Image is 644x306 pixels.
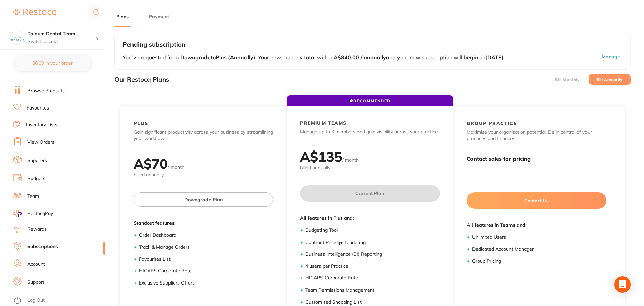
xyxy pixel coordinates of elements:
[13,210,22,217] img: RestocqPay
[13,295,103,306] button: Log Out
[134,192,273,207] button: Downgrade Plan
[123,41,622,48] h3: Pending subscription
[27,139,54,146] a: View Orders
[134,155,168,172] h2: A$ 70
[300,148,342,165] h2: A$ 135
[467,156,606,162] h3: Contact sales for pricing
[27,279,44,286] a: Support
[139,244,273,251] li: Track & Manage Orders
[305,239,440,246] li: Contract Pricing ● Tendering
[555,77,580,82] label: Bill Monthly
[114,76,169,83] h3: Our Restocq Plans
[27,226,47,233] a: Rewards
[27,193,39,200] a: Team
[342,157,359,163] span: / month
[28,31,96,37] h4: Taigum Dental Team
[562,54,622,61] button: Manage
[27,157,47,164] a: Suppliers
[134,220,273,227] span: Standout features:
[27,88,65,94] a: Browse Products
[10,31,24,44] img: Taigum Dental Team
[305,299,440,306] li: Customised Shopping List
[179,54,255,61] b: Downgrade to Plus (Annually)
[300,120,346,126] h2: PREMIUM TEAMS
[305,263,440,270] li: 4 users per Practice
[27,105,49,112] a: Favourites
[28,38,96,45] p: Switch account
[467,222,606,229] span: All features in Teams and:
[134,172,273,178] span: billed annually
[139,256,273,263] li: Favourites List
[168,164,184,170] span: / month
[114,14,131,20] button: Plans
[349,98,390,103] span: RECOMMENDED
[147,14,171,20] button: Payment
[139,232,273,239] li: Order Dashboard
[305,251,440,258] li: Business Intelligence (BI) Reporting
[472,234,606,241] li: Unlimited Users
[13,210,53,217] a: RestocqPay
[300,185,440,202] button: Current Plan
[27,261,45,268] a: Account
[596,77,623,82] label: Bill Annually
[13,5,56,20] a: Restocq Logo
[26,122,58,128] a: Inventory Lists
[27,175,45,182] a: Budgets
[134,120,148,126] h2: PLUS
[27,297,45,304] a: Log Out
[300,215,440,222] span: All features in Plus and:
[300,165,440,171] span: billed annually
[139,268,273,274] li: HICAPS Corporate Rate
[614,276,631,293] div: Open Intercom Messenger
[485,54,504,61] b: [DATE]
[467,129,606,142] p: Maximise your organisation potential. Be in control of your practices and finances
[123,54,562,61] p: You’ve requested for a . Your new monthly total will be and your new subscription will begin on .
[27,243,58,250] a: Subscriptions
[139,280,273,287] li: Exclusive Suppliers Offers
[305,287,440,294] li: Team Permissions Management
[467,120,517,126] h2: GROUP PRACTICE
[467,192,606,209] button: Contact Us
[305,275,440,281] li: HICAPS Corporate Rate
[13,9,56,17] img: Restocq Logo
[334,54,386,61] b: A$840.00 / annually
[472,246,606,253] li: Dedicated Account Manager
[134,129,273,142] p: Gain significant productivity across your business by streamlining your workflow
[13,55,91,71] button: $0.00 in your order
[472,258,606,265] li: Group Pricing
[27,210,53,217] span: RestocqPay
[305,227,440,234] li: Budgeting Tool
[300,129,440,135] p: Manage up to 3 members and gain visibility across your practice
